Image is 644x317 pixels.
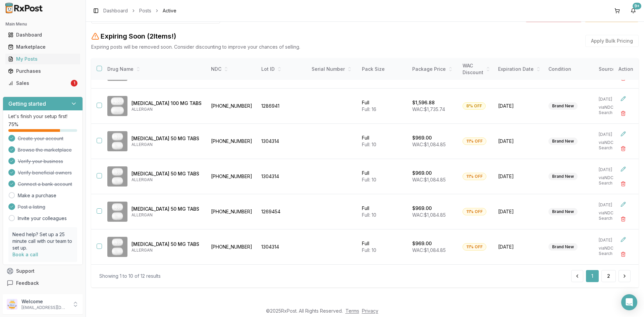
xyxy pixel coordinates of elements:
[312,66,354,72] div: Serial Number
[362,308,378,314] a: Privacy
[5,53,80,65] a: My Posts
[617,143,629,155] button: Delete
[163,7,176,14] span: Active
[131,107,202,112] p: ALLERGAN
[617,107,629,119] button: Delete
[599,66,624,72] div: Source
[207,89,257,124] td: [PHONE_NUMBER]
[18,169,72,176] span: Verify beneficial owners
[257,124,308,159] td: 1304314
[107,202,127,222] img: Ubrelvy 50 MG TABS
[8,56,77,62] div: My Posts
[358,159,408,194] td: Full
[599,105,624,115] p: via NDC Search
[617,93,629,105] button: Edit
[101,32,176,41] h2: Expiring Soon ( 2 Item s !)
[8,44,77,50] div: Marketplace
[617,163,629,175] button: Edit
[498,208,540,215] span: [DATE]
[358,58,408,80] th: Pack Size
[362,106,376,112] span: Full: 16
[548,243,578,251] div: Brand New
[358,89,408,124] td: Full
[599,210,624,221] p: via NDC Search
[613,58,639,80] th: Action
[463,208,486,215] div: 11% OFF
[548,208,578,215] div: Brand New
[3,3,46,13] img: RxPost Logo
[463,62,490,76] div: WAC Discount
[3,78,83,89] button: Sales1
[18,215,67,222] a: Invite your colleagues
[8,100,46,108] h3: Getting started
[107,66,202,72] div: Drug Name
[412,170,432,176] p: $969.00
[586,270,599,282] button: 1
[207,124,257,159] td: [PHONE_NUMBER]
[358,124,408,159] td: Full
[621,294,637,310] div: Open Intercom Messenger
[257,194,308,229] td: 1269454
[107,166,127,187] img: Ubrelvy 50 MG TABS
[463,138,486,145] div: 11% OFF
[261,66,304,72] div: Lot ID
[3,265,83,277] button: Support
[601,270,616,282] button: 2
[131,241,202,248] p: [MEDICAL_DATA] 50 MG TABS
[362,212,376,218] span: Full: 10
[3,54,83,64] button: My Posts
[628,5,639,16] button: 9+
[18,192,56,199] a: Make a purchase
[599,140,624,151] p: via NDC Search
[107,131,127,151] img: Ubrelvy 50 MG TABS
[211,66,253,72] div: NDC
[362,142,376,147] span: Full: 10
[18,181,72,188] span: Connect a bank account
[99,273,161,279] div: Showing 1 to 10 of 12 results
[617,178,629,190] button: Delete
[8,80,69,87] div: Sales
[8,113,77,120] p: Let's finish your setup first!
[257,229,308,265] td: 1304314
[498,173,540,180] span: [DATE]
[103,7,128,14] a: Dashboard
[599,97,624,102] p: [DATE]
[131,248,202,253] p: ALLERGAN
[362,177,376,182] span: Full: 10
[131,170,202,177] p: [MEDICAL_DATA] 50 MG TABS
[71,80,77,87] div: 1
[412,142,446,147] span: WAC: $1,084.85
[617,248,629,260] button: Delete
[107,96,127,116] img: Ubrelvy 100 MG TABS
[3,30,83,40] button: Dashboard
[463,102,486,110] div: 8% OFF
[8,32,77,38] div: Dashboard
[412,212,446,218] span: WAC: $1,084.85
[16,280,39,286] span: Feedback
[463,243,486,251] div: 11% OFF
[139,7,151,14] a: Posts
[18,135,63,142] span: Create your account
[91,44,300,50] p: Expiring posts will be removed soon. Consider discounting to improve your chances of selling.
[3,66,83,76] button: Purchases
[358,229,408,265] td: Full
[257,89,308,124] td: 1286941
[498,244,540,250] span: [DATE]
[412,135,432,141] p: $969.00
[498,66,540,72] div: Expiration Date
[131,206,202,212] p: [MEDICAL_DATA] 50 MG TABS
[21,298,68,305] p: Welcome
[5,65,80,77] a: Purchases
[5,29,80,41] a: Dashboard
[5,77,80,89] a: Sales1
[131,212,202,218] p: ALLERGAN
[8,121,18,128] span: 75 %
[131,135,202,142] p: [MEDICAL_DATA] 50 MG TABS
[412,106,445,112] span: WAC: $1,735.74
[131,177,202,182] p: ALLERGAN
[617,213,629,225] button: Delete
[498,103,540,109] span: [DATE]
[498,138,540,145] span: [DATE]
[207,159,257,194] td: [PHONE_NUMBER]
[103,7,176,14] nav: breadcrumb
